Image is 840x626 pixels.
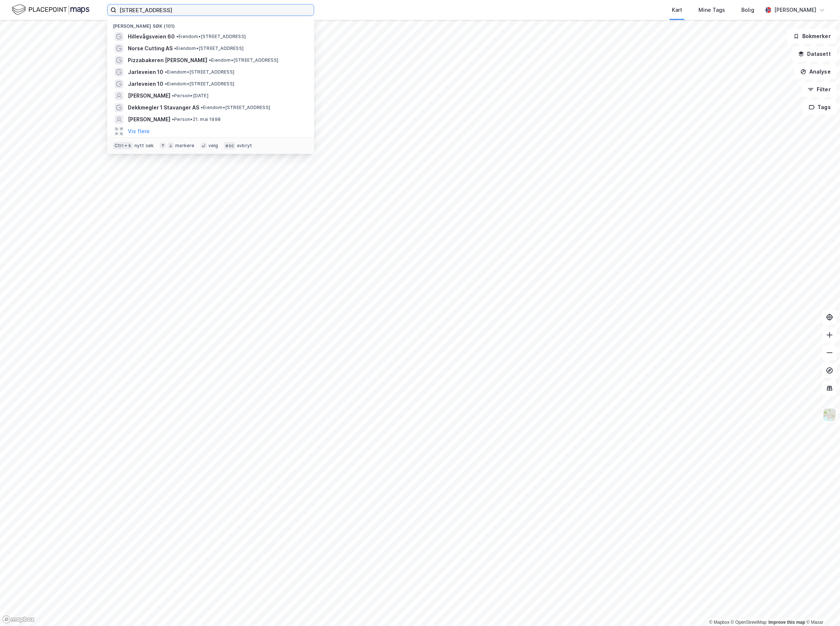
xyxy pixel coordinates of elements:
[113,142,133,149] div: Ctrl + k
[116,4,314,16] input: Søk på adresse, matrikkel, gårdeiere, leietakere eller personer
[201,105,203,110] span: •
[201,105,270,111] span: Eiendom • [STREET_ADDRESS]
[165,81,167,87] span: •
[107,17,314,31] div: [PERSON_NAME] søk (101)
[172,116,221,122] span: Person • 21. mai 1998
[176,34,178,39] span: •
[128,32,175,41] span: Hillevågsveien 60
[774,6,816,14] div: [PERSON_NAME]
[209,57,211,63] span: •
[237,143,252,149] div: avbryt
[209,57,278,63] span: Eiendom • [STREET_ADDRESS]
[731,620,767,625] a: OpenStreetMap
[823,408,837,422] img: Z
[128,127,150,136] button: Vis flere
[672,6,682,14] div: Kart
[165,69,234,75] span: Eiendom • [STREET_ADDRESS]
[128,79,163,88] span: Jarleveien 10
[792,47,837,61] button: Datasett
[12,3,89,16] img: logo.f888ab2527a4732fd821a326f86c7f29.svg
[128,68,163,77] span: Jarleveien 10
[803,591,840,626] iframe: Chat Widget
[175,143,194,149] div: markere
[128,44,173,53] span: Norse Cutting AS
[174,45,244,51] span: Eiendom • [STREET_ADDRESS]
[741,6,754,14] div: Bolig
[802,82,837,97] button: Filter
[172,93,174,98] span: •
[709,620,730,625] a: Mapbox
[803,100,837,115] button: Tags
[165,69,167,75] span: •
[174,45,176,51] span: •
[208,143,218,149] div: velg
[172,116,174,122] span: •
[165,81,234,87] span: Eiendom • [STREET_ADDRESS]
[794,64,837,79] button: Analyse
[2,615,35,624] a: Mapbox homepage
[128,103,199,112] span: Dekkmegler 1 Stavanger AS
[224,142,235,149] div: esc
[698,6,725,14] div: Mine Tags
[803,591,840,626] div: Kontrollprogram for chat
[135,143,154,149] div: nytt søk
[128,56,207,65] span: Pizzabakeren [PERSON_NAME]
[172,93,208,99] span: Person • [DATE]
[128,91,170,100] span: [PERSON_NAME]
[176,34,246,40] span: Eiendom • [STREET_ADDRESS]
[787,29,837,44] button: Bokmerker
[128,115,170,124] span: [PERSON_NAME]
[769,620,805,625] a: Improve this map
